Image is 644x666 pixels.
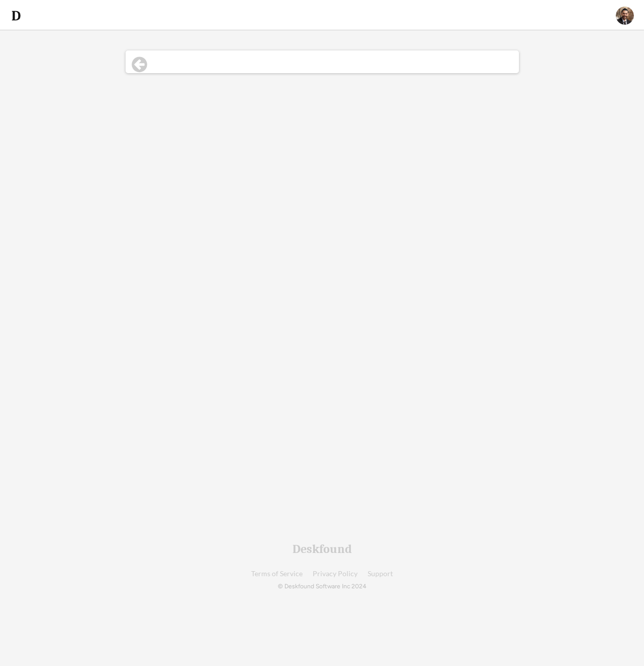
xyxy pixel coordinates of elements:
div: Deskfound [292,543,352,555]
img: ACg8ocJ21ua72YG4WbSSV4ZQetpHS8TIa9nLqOcX2oiIaN_7p2124lc=s96-c [616,7,634,25]
a: Support [368,570,393,578]
a: Terms of Service [251,570,303,578]
img: d-whitebg.png [10,10,22,22]
a: Privacy Policy [313,570,358,578]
